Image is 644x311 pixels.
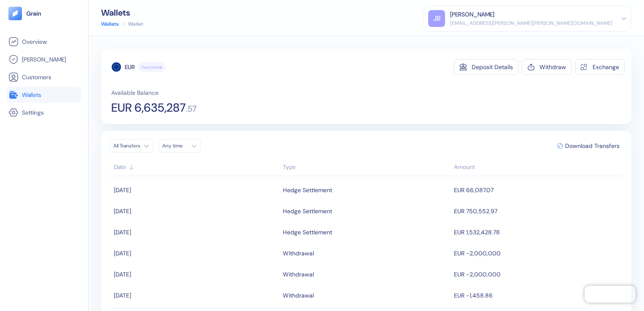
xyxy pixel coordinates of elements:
[8,54,80,64] a: [PERSON_NAME]
[454,163,619,172] div: Sort descending
[575,59,625,75] button: Exchange
[522,59,572,75] button: Withdraw
[110,285,281,306] td: [DATE]
[283,204,332,218] div: Hedge Settlement
[110,222,281,243] td: [DATE]
[22,108,44,117] span: Settings
[142,64,162,70] span: Functional
[283,267,314,282] div: Withdrawal
[8,37,80,47] a: Overview
[283,183,332,197] div: Hedge Settlement
[585,286,636,303] iframe: Chatra live chat
[8,90,80,100] a: Wallets
[110,180,281,201] td: [DATE]
[110,201,281,222] td: [DATE]
[22,73,51,81] span: Customers
[554,139,623,152] button: Download Transfers
[114,163,279,172] div: Sort ascending
[565,143,620,149] span: Download Transfers
[452,285,623,306] td: EUR -1,458.86
[450,10,494,19] div: [PERSON_NAME]
[283,288,314,303] div: Withdrawal
[452,222,623,243] td: EUR 1,532,428.78
[186,105,197,113] span: . 57
[283,246,314,260] div: Withdrawal
[454,59,518,75] button: Deposit Details
[428,10,445,27] div: JB
[22,38,47,46] span: Overview
[111,88,158,97] span: Available Balance
[452,201,623,222] td: EUR 750,552.97
[452,180,623,201] td: EUR 66,087.07
[450,19,612,27] div: [EMAIL_ADDRESS][PERSON_NAME][PERSON_NAME][DOMAIN_NAME]
[8,107,80,118] a: Settings
[283,163,450,172] div: Sort ascending
[158,139,201,153] button: Any time
[283,225,332,239] div: Hedge Settlement
[452,264,623,285] td: EUR -2,000,000
[125,63,135,71] div: EUR
[162,142,188,149] div: Any time
[101,20,119,28] a: Wallets
[22,55,66,64] span: [PERSON_NAME]
[452,243,623,264] td: EUR -2,000,000
[26,11,42,16] img: logo
[8,72,80,82] a: Customers
[539,64,566,70] div: Withdraw
[101,8,143,17] div: Wallets
[472,64,513,70] div: Deposit Details
[22,91,41,99] span: Wallets
[111,102,186,114] span: EUR 6,635,287
[110,264,281,285] td: [DATE]
[593,64,619,70] div: Exchange
[8,7,22,20] img: logo-tablet-V2.svg
[110,243,281,264] td: [DATE]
